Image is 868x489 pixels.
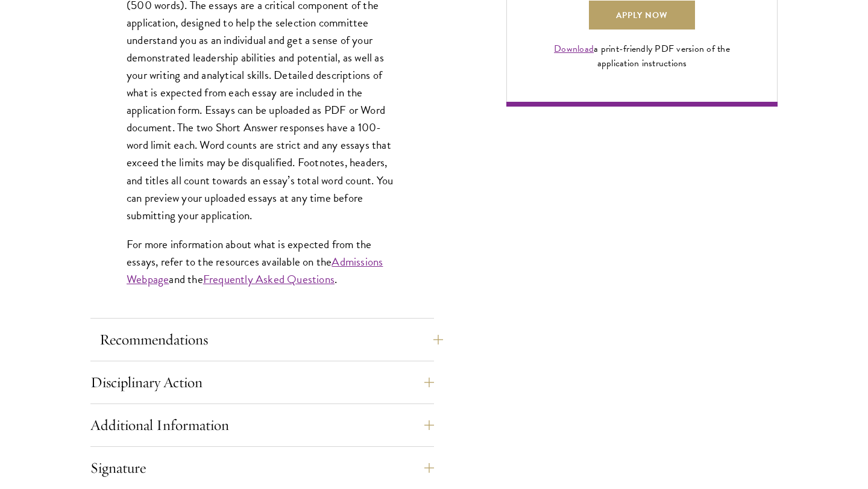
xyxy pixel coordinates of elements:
button: Disciplinary Action [90,368,434,397]
div: a print-friendly PDF version of the application instructions [540,42,744,70]
button: Additional Information [90,411,434,440]
button: Recommendations [99,325,443,354]
p: For more information about what is expected from the essays, refer to the resources available on ... [127,235,398,288]
a: Download [554,42,594,56]
a: Admissions Webpage [127,253,383,288]
a: Frequently Asked Questions [203,270,335,288]
a: Apply Now [589,1,695,30]
button: Signature [90,453,434,482]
